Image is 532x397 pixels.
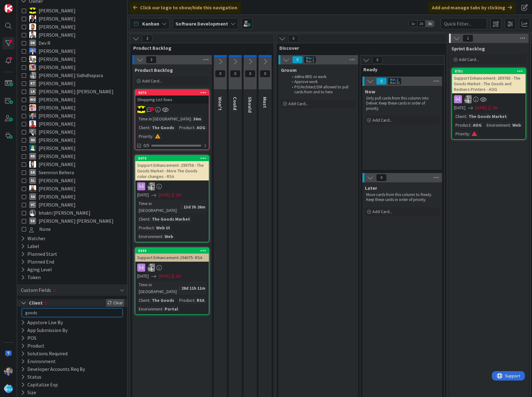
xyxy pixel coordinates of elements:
span: [PERSON_NAME] [39,193,76,201]
span: : [179,285,180,292]
button: Client [20,299,43,307]
span: [PERSON_NAME] [39,128,76,136]
span: : [194,297,195,304]
div: Planned End [20,258,55,266]
img: KS [147,182,155,190]
img: RT [29,112,36,119]
input: Quick Filter... [441,18,487,29]
img: RA [29,128,36,135]
button: SB [PERSON_NAME] [22,184,123,193]
div: Custom Fields [20,286,52,294]
span: [PERSON_NAME] [39,47,76,55]
button: KS [PERSON_NAME] Sidhdhapara [22,71,123,79]
div: KS [135,264,209,272]
div: 2W [175,192,181,198]
button: RM [PERSON_NAME] [22,120,123,128]
button: AC [PERSON_NAME] [22,15,123,23]
span: None [39,225,51,233]
span: 0 [215,70,226,77]
img: Visit kanbanzone.com [4,4,13,13]
span: Dev R [39,39,50,47]
span: 0 [376,174,387,181]
button: Status [20,373,42,381]
div: Environment [137,306,162,312]
span: [PERSON_NAME] [39,120,76,128]
div: DR [29,40,36,46]
span: Now [365,88,375,95]
button: MO [PERSON_NAME] [22,96,123,104]
span: : [181,203,182,210]
span: 1 [463,35,473,42]
button: POS [20,334,37,342]
span: [PERSON_NAME] [39,112,76,120]
li: Approve work [288,79,355,84]
span: [DATE] [475,105,487,111]
button: Lk [PERSON_NAME] [PERSON_NAME] [22,87,123,96]
b: Software Development [175,21,228,27]
span: 0 [288,35,299,42]
div: KS [135,182,209,190]
span: : [469,130,470,137]
img: AC [29,7,36,14]
img: RM [29,120,36,127]
span: : [149,124,150,131]
div: 9070 [135,90,209,96]
span: Product Backlog [135,67,173,73]
button: JK [PERSON_NAME] [22,63,123,71]
div: Planned Start [20,250,58,258]
div: Priority [137,133,152,140]
span: 3 [146,56,156,63]
img: BR [29,31,36,38]
span: [PERSON_NAME] [39,104,76,112]
p: Only pull cards from this column into Deliver. Keep these cards in order of priority. [366,96,438,111]
button: SL [PERSON_NAME] [22,176,123,184]
span: Groom [281,67,297,73]
span: [PERSON_NAME] [39,79,76,87]
div: The Goods Market [150,216,192,222]
span: : [162,306,163,312]
span: [PERSON_NAME] Sidhdhapara [39,71,103,79]
div: 8849Support Enhancement-294075- RSA [135,248,209,262]
span: Ready [363,66,436,72]
span: [PERSON_NAME] [39,15,76,23]
div: Product [137,224,154,231]
button: DP [PERSON_NAME] [22,47,123,55]
span: [DATE] [137,192,149,198]
span: Add Card... [288,101,308,106]
div: Add and manage tabs by clicking [428,2,516,13]
button: RS [PERSON_NAME] [22,104,123,112]
span: [PERSON_NAME] [39,96,76,104]
button: RA [PERSON_NAME] [22,136,123,144]
button: DR Dev R [22,39,123,47]
div: 8751Support Enhancement- 289765 - The Goods Market - The Goods and Redners Printers - AOG [452,68,525,93]
div: Watcher [20,235,46,242]
img: avatar [4,384,13,393]
div: Max 10 [390,81,399,84]
span: : [470,122,471,128]
div: Time in [GEOGRAPHIC_DATA] [137,115,191,122]
button: ES [PERSON_NAME] [22,55,123,63]
span: [DATE] [159,192,170,198]
div: 36m [192,115,203,122]
a: 9070Shopping List fixesACTime in [GEOGRAPHIC_DATA]:36mClient:The GoodsProduct:AOGPriority:0/5 [135,89,209,150]
div: Client [454,113,466,120]
div: 8751 [452,68,525,74]
div: sk [29,217,36,224]
span: Add Card... [142,78,162,84]
img: KS [464,95,472,103]
span: Must [262,97,268,108]
button: bs bhakti [PERSON_NAME] [22,209,123,217]
span: : [191,115,192,122]
div: RSA [195,297,206,304]
div: 8979 [135,156,209,161]
span: [PERSON_NAME] [39,184,76,193]
button: AS [PERSON_NAME] [22,23,123,31]
img: AS [29,23,36,30]
span: Kanban [142,20,159,27]
div: SL [29,177,36,184]
button: RD [PERSON_NAME] [22,144,123,152]
div: Time in [GEOGRAPHIC_DATA] [137,200,181,214]
span: : [149,297,150,304]
span: : [466,113,467,120]
span: Won't [217,97,223,110]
